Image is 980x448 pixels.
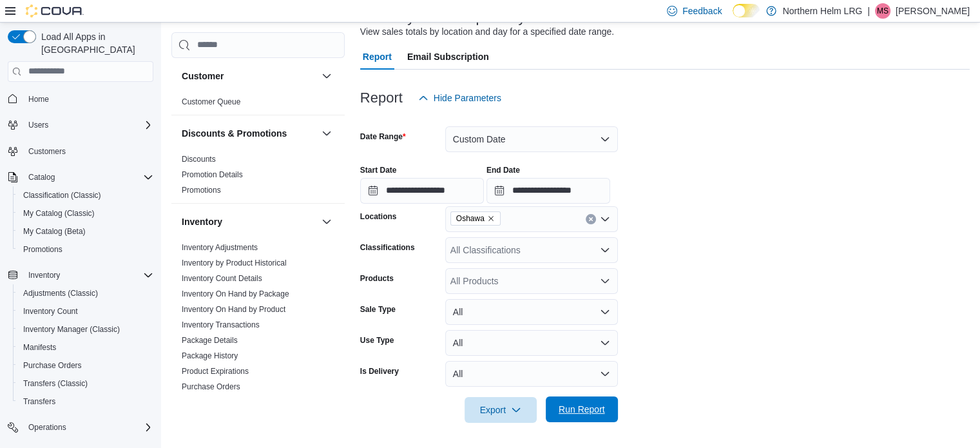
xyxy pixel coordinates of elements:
[182,97,240,107] span: Customer Queue
[18,322,125,337] a: Inventory Manager (Classic)
[182,243,258,252] a: Inventory Adjustments
[13,222,159,240] button: My Catalog (Beta)
[182,127,316,140] button: Discounts & Promotions
[182,273,262,284] span: Inventory Count Details
[13,240,159,258] button: Promotions
[171,151,345,203] div: Discounts & Promotions
[18,358,153,373] span: Purchase Orders
[867,3,870,19] p: |
[13,186,159,204] button: Classification (Classic)
[472,397,529,423] span: Export
[319,68,334,84] button: Customer
[182,304,285,315] span: Inventory On Hand by Product
[182,367,249,376] a: Product Expirations
[182,351,238,360] a: Package History
[23,117,53,133] button: Users
[434,92,501,104] span: Hide Parameters
[413,85,506,111] button: Hide Parameters
[182,185,221,195] span: Promotions
[182,320,260,330] span: Inventory Transactions
[783,3,863,19] p: Northern Helm LRG
[3,168,159,186] button: Catalog
[182,320,260,329] a: Inventory Transactions
[182,127,287,140] h3: Discounts & Promotions
[896,3,970,19] p: [PERSON_NAME]
[18,242,153,257] span: Promotions
[18,358,87,373] a: Purchase Orders
[182,215,222,228] h3: Inventory
[600,245,610,255] button: Open list of options
[182,186,221,195] a: Promotions
[600,214,610,224] button: Open list of options
[18,394,153,409] span: Transfers
[23,342,56,353] span: Manifests
[18,224,153,239] span: My Catalog (Beta)
[733,4,760,17] input: Dark Mode
[360,242,415,253] label: Classifications
[182,258,287,268] span: Inventory by Product Historical
[875,3,890,19] div: Monica Spina
[13,320,159,338] button: Inventory Manager (Classic)
[182,382,240,392] span: Purchase Orders
[182,215,316,228] button: Inventory
[36,30,153,56] span: Load All Apps in [GEOGRAPHIC_DATA]
[26,5,84,17] img: Cova
[18,206,100,221] a: My Catalog (Classic)
[360,90,403,106] h3: Report
[171,240,345,431] div: Inventory
[23,306,78,317] span: Inventory Count
[360,178,484,204] input: Press the down key to open a popover containing a calendar.
[23,190,101,200] span: Classification (Classic)
[445,361,618,387] button: All
[23,378,88,389] span: Transfers (Classic)
[682,5,722,17] span: Feedback
[407,44,489,70] span: Email Subscription
[18,188,106,203] a: Classification (Classic)
[487,215,495,222] button: Remove Oshawa from selection in this group
[600,276,610,286] button: Open list of options
[360,273,394,284] label: Products
[18,376,93,391] a: Transfers (Classic)
[13,204,159,222] button: My Catalog (Classic)
[13,393,159,411] button: Transfers
[28,172,55,182] span: Catalog
[182,382,240,391] a: Purchase Orders
[13,302,159,320] button: Inventory Count
[171,94,345,115] div: Customer
[18,188,153,203] span: Classification (Classic)
[23,92,54,107] a: Home
[28,422,66,433] span: Operations
[23,288,98,298] span: Adjustments (Classic)
[182,305,285,314] a: Inventory On Hand by Product
[733,17,733,18] span: Dark Mode
[23,170,60,185] button: Catalog
[182,70,316,83] button: Customer
[182,155,216,164] a: Discounts
[363,44,392,70] span: Report
[23,244,62,255] span: Promotions
[456,212,485,225] span: Oshawa
[486,178,610,204] input: Press the down key to open a popover containing a calendar.
[182,154,216,164] span: Discounts
[23,208,95,219] span: My Catalog (Classic)
[3,142,159,161] button: Customers
[3,116,159,134] button: Users
[23,144,71,159] a: Customers
[18,242,68,257] a: Promotions
[18,376,153,391] span: Transfers (Classic)
[23,324,120,335] span: Inventory Manager (Classic)
[18,286,103,301] a: Adjustments (Classic)
[182,289,289,299] span: Inventory On Hand by Package
[182,366,249,376] span: Product Expirations
[23,91,153,107] span: Home
[18,394,61,409] a: Transfers
[486,165,520,175] label: End Date
[23,268,65,283] button: Inventory
[182,274,262,283] a: Inventory Count Details
[23,143,153,159] span: Customers
[13,356,159,375] button: Purchase Orders
[23,170,153,185] span: Catalog
[18,322,153,337] span: Inventory Manager (Classic)
[586,214,596,224] button: Clear input
[445,299,618,325] button: All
